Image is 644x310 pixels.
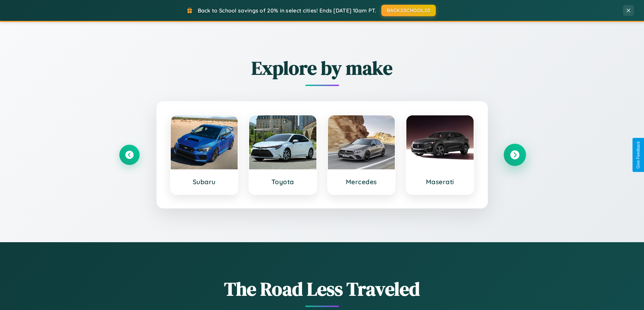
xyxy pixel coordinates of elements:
[198,7,376,14] span: Back to School savings of 20% in select cities! Ends [DATE] 10am PT.
[413,178,467,186] h3: Maserati
[119,276,525,302] h1: The Road Less Traveled
[177,178,231,186] h3: Subaru
[636,141,641,169] div: Give Feedback
[119,55,525,81] h2: Explore by make
[256,178,310,186] h3: Toyota
[335,178,388,186] h3: Mercedes
[381,5,436,16] button: BACK2SCHOOL20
